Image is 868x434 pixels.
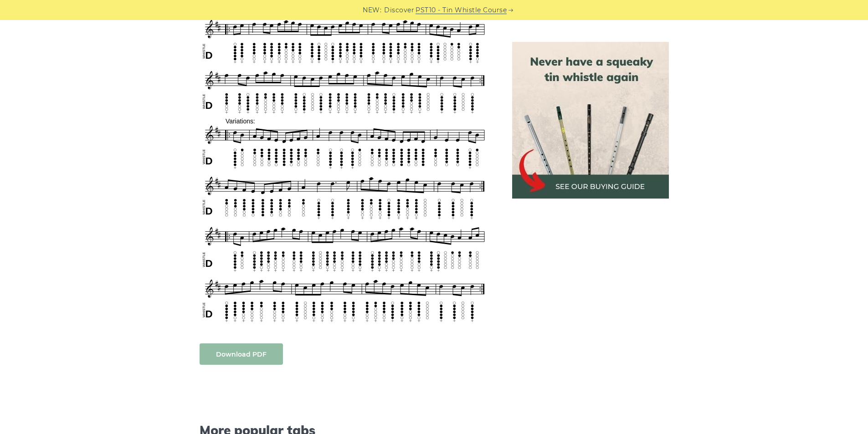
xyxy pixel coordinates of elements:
[416,5,507,15] a: PST10 - Tin Whistle Course
[512,42,669,199] img: tin whistle buying guide
[200,343,283,365] a: Download PDF
[363,5,381,15] span: NEW:
[384,5,414,15] span: Discover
